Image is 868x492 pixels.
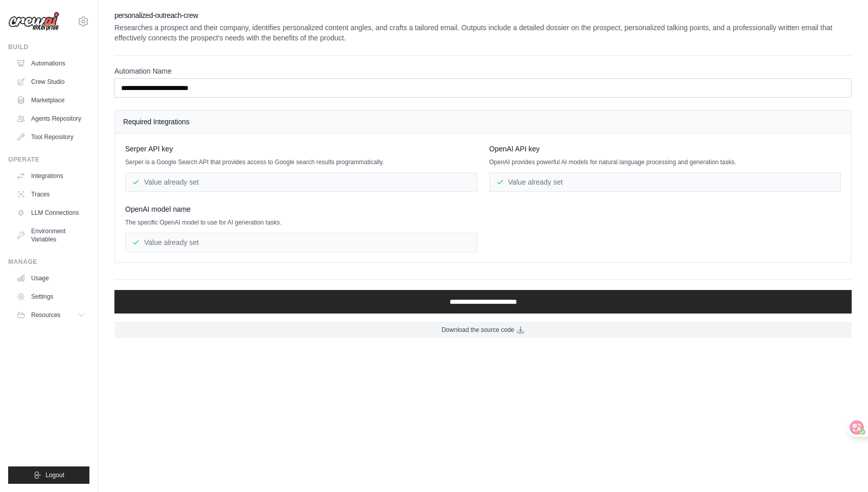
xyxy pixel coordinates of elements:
span: Download the source code [441,326,514,334]
span: Resources [31,311,60,319]
label: Automation Name [114,66,852,76]
span: Logout [45,471,64,479]
a: LLM Connections [12,205,89,221]
p: The specific OpenAI model to use for AI generation tasks. [125,218,477,227]
a: Automations [12,55,89,72]
div: Value already set [125,233,477,252]
a: Integrations [12,168,89,184]
a: Environment Variables [12,223,89,248]
span: Serper API key [125,144,173,154]
p: OpenAI provides powerful AI models for natural language processing and generation tasks. [489,158,841,166]
a: Download the source code [114,322,852,338]
a: Settings [12,288,89,305]
div: Manage [8,258,89,266]
a: Traces [12,186,89,203]
button: Resources [12,307,89,323]
div: Operate [8,155,89,164]
button: Logout [8,466,89,484]
span: OpenAI API key [489,144,540,154]
div: Value already set [125,172,477,192]
span: OpenAI model name [125,204,191,214]
img: Logo [8,12,59,31]
a: Marketplace [12,92,89,108]
a: Crew Studio [12,74,89,90]
a: Usage [12,270,89,286]
h4: Required Integrations [123,117,843,127]
h2: personalized-outreach-crew [114,10,852,20]
p: Researches a prospect and their company, identifies personalized content angles, and crafts a tai... [114,23,852,43]
a: Agents Repository [12,110,89,127]
p: Serper is a Google Search API that provides access to Google search results programmatically. [125,158,477,166]
a: Tool Repository [12,129,89,145]
div: Build [8,43,89,51]
div: Value already set [489,172,841,192]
